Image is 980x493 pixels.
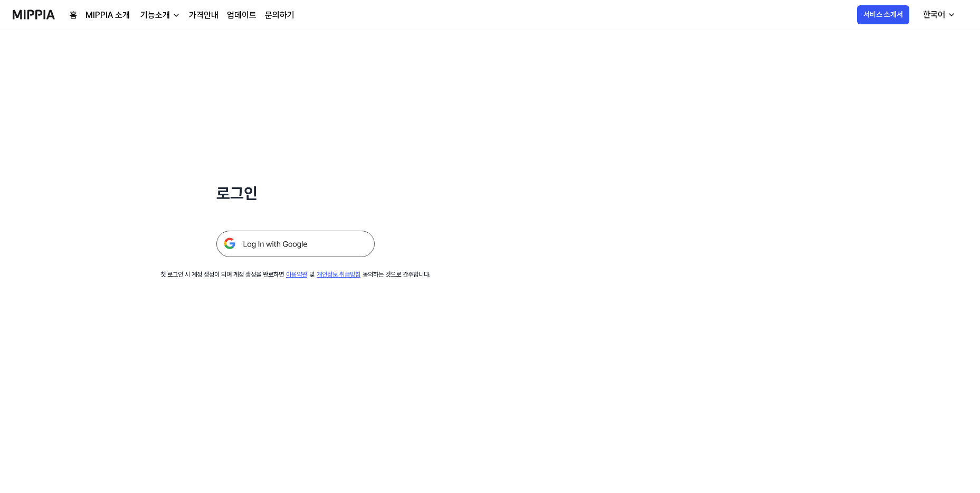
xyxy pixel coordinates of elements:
a: 개인정보 취급방침 [317,271,360,278]
a: 문의하기 [265,9,294,22]
img: down [172,11,180,20]
h1: 로그인 [216,182,375,205]
a: 가격안내 [189,9,218,22]
img: 구글 로그인 버튼 [216,231,375,257]
div: 한국어 [921,8,947,21]
a: 업데이트 [227,9,256,22]
button: 서비스 소개서 [857,5,909,24]
a: 홈 [70,9,77,22]
a: 이용약관 [286,271,307,278]
button: 한국어 [915,4,962,25]
button: 기능소개 [138,9,180,22]
a: MIPPIA 소개 [85,9,130,22]
div: 첫 로그인 시 계정 생성이 되며 계정 생성을 완료하면 및 동의하는 것으로 간주합니다. [160,270,431,279]
div: 기능소개 [138,9,172,22]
